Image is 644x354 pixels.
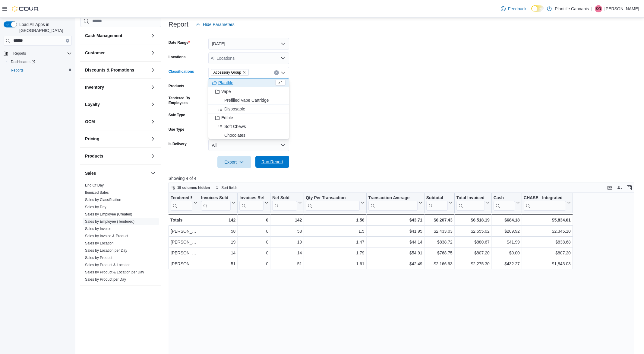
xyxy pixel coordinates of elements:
a: Sales by Employee (Created) [85,212,132,216]
span: Sales by Location [85,241,114,246]
h3: Loyalty [85,101,100,107]
div: [PERSON_NAME] [171,238,197,246]
button: Qty Per Transaction [306,195,364,210]
button: Display options [616,184,623,191]
button: Products [85,153,148,159]
button: Run Report [255,156,289,168]
div: 142 [201,216,235,224]
div: Transaction Average [368,195,417,210]
span: Load All Apps in [GEOGRAPHIC_DATA] [17,21,72,33]
button: Pricing [85,136,148,142]
div: 14 [272,249,302,257]
button: Plantlife [208,78,289,87]
div: 1.79 [306,249,364,257]
div: Tendered Employee [171,195,192,210]
span: Vape [221,88,231,94]
button: Subtotal [426,195,452,210]
div: Invoices Ref [239,195,264,201]
div: $807.20 [456,249,490,257]
button: Clear input [66,39,69,43]
div: $880.67 [456,238,490,246]
button: OCM [85,119,148,125]
button: OCM [149,118,156,125]
div: Qty Per Transaction [306,195,359,201]
h3: Customer [85,50,105,56]
span: Soft Chews [224,123,246,129]
span: Reports [11,50,72,57]
button: Reports [6,66,74,75]
div: $1,843.03 [524,260,571,267]
span: Sales by Employee (Tendered) [85,219,134,224]
button: Discounts & Promotions [85,67,148,73]
a: Sales by Product per Day [85,277,126,282]
div: [PERSON_NAME] [171,260,197,267]
div: Total Invoiced [456,195,485,210]
span: Accessory Group [213,69,241,75]
label: Use Type [169,127,184,132]
label: Is Delivery [169,142,187,146]
button: Remove Accessory Group from selection in this group [242,71,246,74]
a: End Of Day [85,183,104,187]
div: $41.95 [368,228,422,235]
a: Dashboards [6,58,74,66]
div: $54.91 [368,249,422,257]
button: CHASE - Integrated [524,195,571,210]
p: Showing 4 of 4 [169,175,639,181]
button: All [208,139,289,151]
span: Sales by Product & Location [85,263,131,267]
a: Itemized Sales [85,190,109,195]
div: 14 [201,249,235,257]
button: Reports [11,50,28,57]
div: $42.49 [368,260,422,267]
button: Invoices Ref [239,195,268,210]
div: Kally Greene [595,5,602,12]
span: Sales by Classification [85,197,121,202]
button: Inventory [149,84,156,91]
span: Reports [11,68,24,73]
button: Customer [85,50,148,56]
button: Sales [85,170,148,176]
button: Products [149,152,156,160]
label: Sale Type [169,113,185,117]
button: Export [217,156,251,168]
button: Tendered Employee [171,195,197,210]
span: Dashboards [11,59,35,64]
div: $2,345.10 [524,228,571,235]
button: Soft Chews [208,122,289,131]
label: Products [169,84,184,88]
button: Customer [149,49,156,56]
span: Sales by Employee (Created) [85,212,132,217]
span: Chocolates [224,132,245,138]
h3: Pricing [85,136,99,142]
span: Sales by Product per Day [85,277,126,282]
p: Plantlife Cannabis [555,5,589,12]
button: Total Invoiced [456,195,489,210]
span: Dark Mode [531,12,532,12]
div: Qty Per Transaction [306,195,359,210]
div: $684.18 [494,216,520,224]
span: Reports [13,51,26,56]
button: Enter fullscreen [626,184,633,191]
span: Dashboards [8,58,72,65]
a: Sales by Invoice & Product [85,234,128,238]
label: Classifications [169,69,194,74]
button: Inventory [85,84,148,90]
div: 1.56 [306,216,364,224]
div: 1.47 [306,238,364,246]
div: 0 [239,216,268,224]
div: $2,275.30 [456,260,490,267]
div: Transaction Average [368,195,417,201]
h3: Cash Management [85,33,122,39]
button: Sort fields [213,184,240,191]
div: [PERSON_NAME] [171,249,197,257]
span: Sales by Location per Day [85,248,127,253]
div: Sales [80,182,161,285]
div: $432.27 [494,260,520,267]
span: Sales by Product & Location per Day [85,270,144,275]
div: $6,518.19 [456,216,489,224]
a: Sales by Product & Location per Day [85,270,144,274]
div: Total Invoiced [456,195,485,201]
div: Tendered Employee [171,195,192,201]
div: $43.71 [368,216,422,224]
